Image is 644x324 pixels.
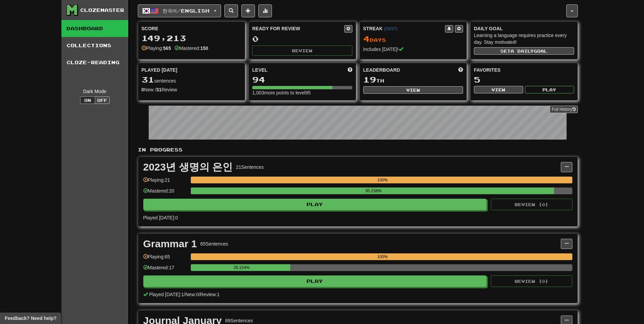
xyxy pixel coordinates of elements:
[143,239,197,249] div: Grammar 1
[491,199,572,210] button: Review (0)
[224,4,238,17] button: Search sentences
[252,25,344,32] div: Ready for Review
[80,7,124,14] div: Clozemaster
[363,86,463,94] button: View
[363,46,463,53] div: Includes [DATE]!
[80,96,95,104] button: On
[142,25,242,32] div: Score
[384,26,398,31] a: (CEST)
[149,292,184,297] span: Played [DATE]: 1
[163,8,209,14] span: 한국어 / English
[252,46,352,56] button: Review
[143,215,178,220] span: Played [DATE]: 0
[143,187,187,199] div: Mastered: 20
[225,317,253,324] div: 89 Sentences
[193,187,554,194] div: 95.238%
[5,315,56,322] span: Open feedback widget
[174,45,208,52] div: Mastered:
[61,20,128,37] a: Dashboard
[491,275,572,287] button: Review (0)
[200,240,228,247] div: 65 Sentences
[474,25,574,32] div: Daily Goal
[143,162,233,172] div: 2023년 생명의 은인
[200,292,220,297] span: Review: 1
[252,67,268,73] span: Level
[138,146,578,153] p: In Progress
[525,86,574,93] button: Play
[163,46,171,51] strong: 565
[142,75,242,84] div: sentences
[142,34,242,42] div: 149,213
[458,67,463,73] span: This week in points, UTC
[193,253,572,260] div: 100%
[474,47,574,55] button: Seta dailygoal
[511,49,534,53] span: a daily
[236,164,264,170] div: 21 Sentences
[143,275,487,287] button: Play
[252,35,352,43] div: 0
[363,34,370,43] span: 4
[143,253,187,265] div: Playing: 65
[193,264,291,271] div: 26.154%
[474,75,574,84] div: 5
[184,292,185,297] span: /
[142,75,154,84] span: 31
[199,292,200,297] span: /
[363,75,463,84] div: th
[61,37,128,54] a: Collections
[143,177,187,188] div: Playing: 21
[252,89,352,96] div: 1,003 more points to level 95
[200,46,208,51] strong: 150
[156,87,162,92] strong: 31
[193,177,572,183] div: 100%
[363,25,445,32] div: Streak
[474,86,523,93] button: View
[252,75,352,84] div: 94
[363,75,376,84] span: 19
[143,264,187,275] div: Mastered: 17
[143,199,487,210] button: Play
[474,67,574,73] div: Favorites
[67,88,123,95] div: Dark Mode
[95,96,110,104] button: Off
[138,4,221,17] button: 한국어/English
[348,67,352,73] span: Score more points to level up
[61,54,128,71] a: Cloze-Reading
[142,67,178,73] span: Played [DATE]
[142,45,171,52] div: Playing:
[363,67,400,73] span: Leaderboard
[474,32,574,46] div: Learning a language requires practice every day. Stay motivated!
[142,87,144,92] strong: 0
[550,106,577,113] a: Full History
[241,4,255,17] button: Add sentence to collection
[142,86,242,93] div: New / Review
[258,4,272,17] button: More stats
[363,35,463,43] div: Day s
[185,292,199,297] span: New: 0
